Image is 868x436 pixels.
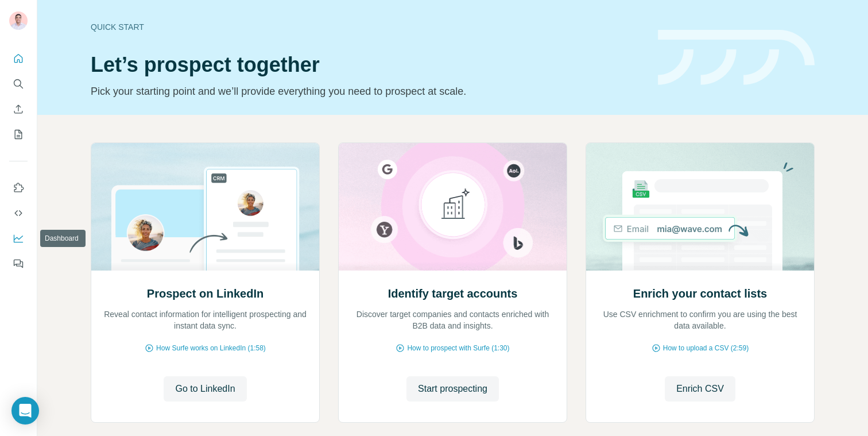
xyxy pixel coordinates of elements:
button: Start prospecting [406,376,499,402]
img: Identify target accounts [338,143,567,271]
img: Enrich your contact lists [586,143,815,271]
span: Enrich CSV [676,382,724,396]
button: Search [9,74,28,94]
span: Start prospecting [418,382,487,396]
img: banner [658,30,815,86]
h1: Let’s prospect together [91,53,644,76]
button: Go to LinkedIn [164,376,246,402]
h2: Identify target accounts [388,285,518,302]
div: Open Intercom Messenger [11,397,39,425]
span: How Surfe works on LinkedIn (1:58) [156,343,266,353]
img: Prospect on LinkedIn [91,143,320,271]
button: Enrich CSV [9,99,28,119]
div: Quick start [91,21,644,33]
p: Reveal contact information for intelligent prospecting and instant data sync. [103,308,308,331]
h2: Prospect on LinkedIn [147,285,263,302]
button: Use Surfe API [9,203,28,223]
h2: Enrich your contact lists [633,285,767,302]
span: How to prospect with Surfe (1:30) [407,343,509,353]
button: Enrich CSV [665,376,735,402]
button: Feedback [9,253,28,274]
p: Pick your starting point and we’ll provide everything you need to prospect at scale. [91,83,644,99]
span: Go to LinkedIn [175,382,235,396]
span: How to upload a CSV (2:59) [663,343,749,353]
p: Discover target companies and contacts enriched with B2B data and insights. [350,308,555,331]
img: Avatar [9,11,28,30]
button: Use Surfe on LinkedIn [9,178,28,198]
p: Use CSV enrichment to confirm you are using the best data available. [598,308,803,331]
button: Dashboard [9,228,28,249]
button: Quick start [9,48,28,69]
button: My lists [9,124,28,145]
